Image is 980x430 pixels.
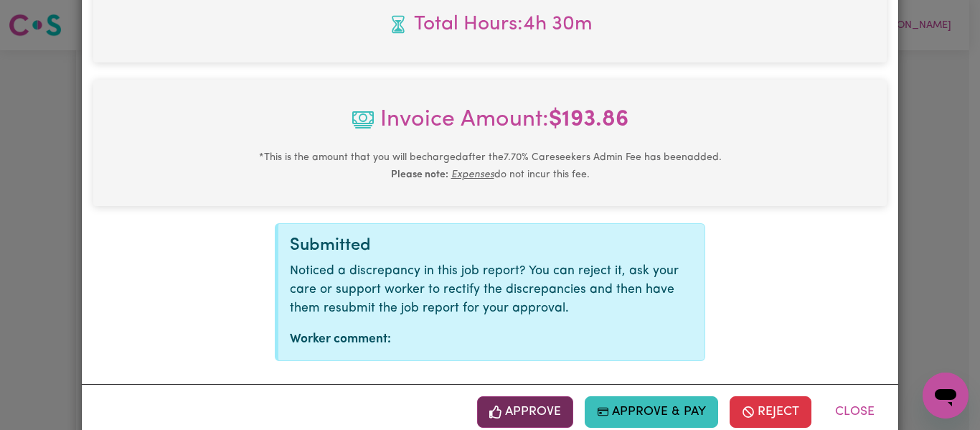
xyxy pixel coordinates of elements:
button: Close [823,396,887,428]
p: Noticed a discrepancy in this job report? You can reject it, ask your care or support worker to r... [290,262,693,319]
span: Submitted [290,237,371,254]
small: This is the amount that you will be charged after the 7.70 % Careseekers Admin Fee has been added... [259,152,722,180]
b: Please note: [391,169,448,180]
strong: Worker comment: [290,333,391,345]
span: Total hours worked: 4 hours 30 minutes [105,9,875,39]
button: Approve & Pay [585,396,719,428]
iframe: Button to launch messaging window [923,373,969,419]
u: Expenses [451,169,494,180]
button: Reject [730,396,811,428]
b: $ 193.86 [549,108,628,131]
span: Invoice Amount: [105,103,875,149]
button: Approve [477,396,573,428]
